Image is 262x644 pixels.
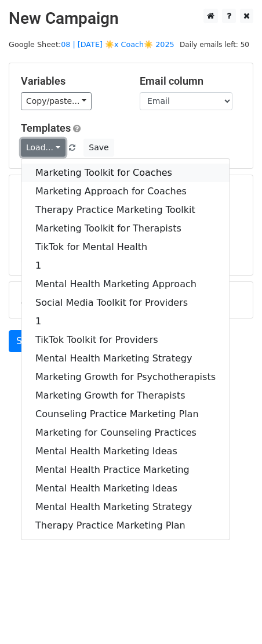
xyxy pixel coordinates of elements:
a: Mental Health Marketing Ideas [21,442,230,461]
a: 08 | [DATE] ☀️x Coach☀️ 2025 [61,40,174,49]
iframe: Chat Widget [204,588,262,644]
a: Social Media Toolkit for Providers [21,294,230,312]
a: Templates [21,122,71,134]
a: TikTok Toolkit for Providers [21,331,230,349]
a: Send [9,330,47,352]
a: Marketing Approach for Coaches [21,182,230,201]
small: Google Sheet: [9,40,174,49]
a: Mental Health Marketing Approach [21,275,230,294]
a: Copy/paste... [21,92,92,110]
a: Mental Health Marketing Ideas [21,479,230,498]
a: Mental Health Marketing Strategy [21,349,230,368]
a: Marketing Toolkit for Therapists [21,219,230,238]
h5: Email column [140,75,241,88]
a: Marketing Growth for Therapists [21,386,230,405]
h2: New Campaign [9,9,253,28]
a: 1 [21,312,230,331]
a: Marketing Growth for Psychotherapists [21,368,230,386]
a: TikTok for Mental Health [21,238,230,256]
span: Daily emails left: 50 [176,38,253,51]
a: 1 [21,256,230,275]
a: Counseling Practice Marketing Plan [21,405,230,424]
a: Therapy Practice Marketing Toolkit [21,201,230,219]
a: Marketing Toolkit for Coaches [21,164,230,182]
h5: Variables [21,75,122,88]
a: Therapy Practice Marketing Plan [21,516,230,535]
a: Load... [21,139,65,157]
button: Save [83,139,114,157]
a: Marketing for Counseling Practices [21,424,230,442]
a: Mental Health Practice Marketing [21,461,230,479]
a: Mental Health Marketing Strategy [21,498,230,516]
a: Daily emails left: 50 [176,40,253,49]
